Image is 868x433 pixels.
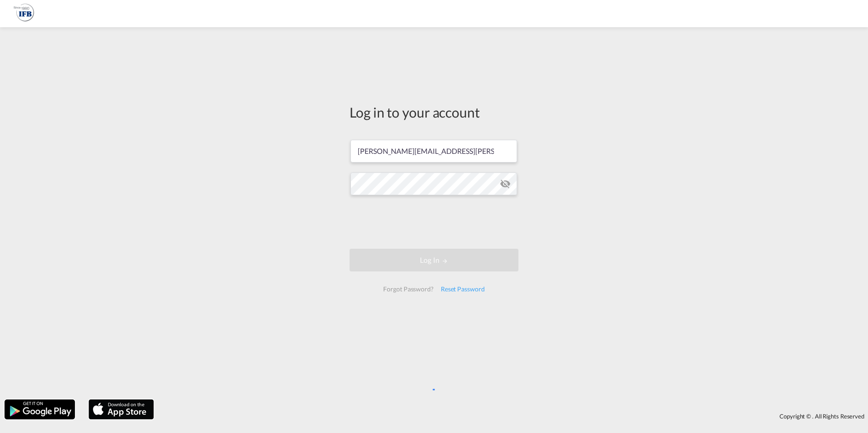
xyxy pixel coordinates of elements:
div: Copyright © . All Rights Reserved [158,408,868,424]
img: google.png [4,399,76,420]
input: Enter email/phone number [350,140,517,162]
iframe: reCAPTCHA [365,204,503,240]
div: Forgot Password? [380,281,437,297]
img: apple.png [88,399,155,420]
div: Reset Password [437,281,488,297]
img: 1f261f00256b11eeaf3d89493e6660f9.png [14,4,34,24]
md-icon: icon-eye-off [500,178,511,189]
button: LOGIN [350,249,518,271]
div: Log in to your account [350,103,518,122]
